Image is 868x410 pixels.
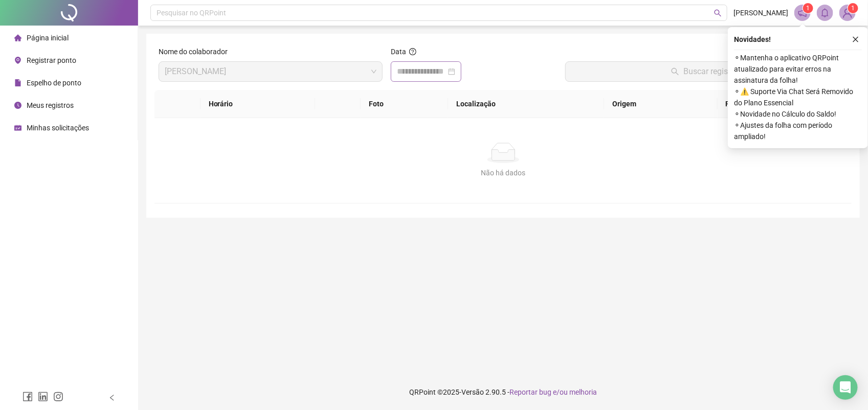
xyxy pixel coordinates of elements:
[167,167,840,178] div: Não há dados
[14,34,21,41] span: home
[391,48,406,56] span: Data
[734,108,862,120] span: ⚬ Novidade no Cálculo do Saldo!
[565,61,848,82] button: Buscar registros
[798,8,807,17] span: notification
[807,5,810,12] span: 1
[461,388,484,396] span: Versão
[734,34,771,45] span: Novidades !
[27,101,74,109] span: Meus registros
[734,86,862,108] span: ⚬ ⚠️ Suporte Via Chat Será Removido do Plano Essencial
[714,9,722,17] span: search
[448,90,604,118] th: Localização
[165,62,376,81] span: ANAILZA ROSARIO DE SOUZA CORREIA
[38,392,48,402] span: linkedin
[852,36,859,43] span: close
[27,124,89,132] span: Minhas solicitações
[833,375,858,400] div: Open Intercom Messenger
[734,120,862,142] span: ⚬ Ajustes da folha com período ampliado!
[509,388,597,396] span: Reportar bug e/ou melhoria
[201,90,315,118] th: Horário
[27,79,81,87] span: Espelho de ponto
[14,124,21,131] span: schedule
[803,3,813,13] sup: 1
[27,56,76,64] span: Registrar ponto
[14,57,21,64] span: environment
[820,8,830,17] span: bell
[734,52,862,86] span: ⚬ Mantenha o aplicativo QRPoint atualizado para evitar erros na assinatura da folha!
[138,374,868,410] footer: QRPoint © 2025 - 2.90.5 -
[848,3,858,13] sup: Atualize o seu contato no menu Meus Dados
[409,48,416,55] span: question-circle
[840,5,855,20] img: 85568
[361,90,448,118] th: Foto
[14,79,21,86] span: file
[159,46,234,57] label: Nome do colaborador
[718,90,852,118] th: Protocolo
[53,392,63,402] span: instagram
[852,5,855,12] span: 1
[604,90,717,118] th: Origem
[14,102,21,109] span: clock-circle
[733,7,788,18] span: [PERSON_NAME]
[27,34,69,42] span: Página inicial
[108,394,116,401] span: left
[23,392,33,402] span: facebook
